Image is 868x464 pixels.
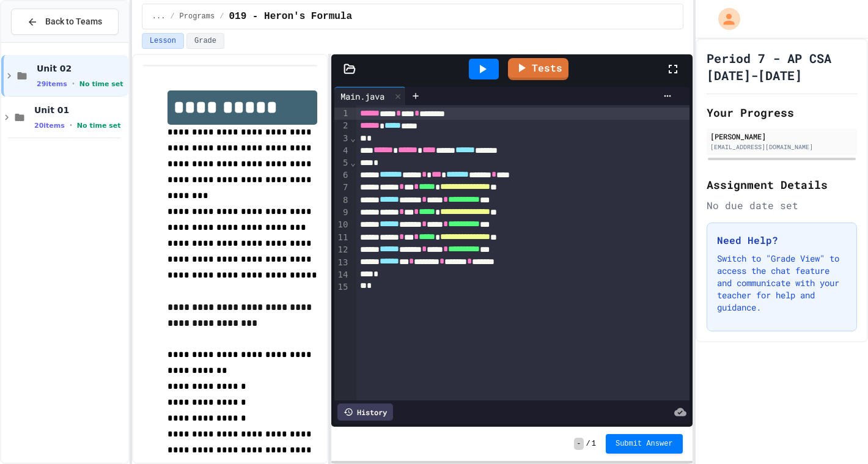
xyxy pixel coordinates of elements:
[334,257,350,269] div: 13
[606,434,683,454] button: Submit Answer
[350,158,356,168] span: Fold line
[705,5,743,33] div: My Account
[219,12,224,21] span: /
[334,108,350,120] div: 1
[334,281,350,293] div: 15
[334,219,350,231] div: 10
[508,58,568,80] a: Tests
[334,120,350,132] div: 2
[72,79,75,89] span: •
[334,269,350,281] div: 14
[616,439,673,449] span: Submit Answer
[574,438,583,450] span: -
[350,133,356,143] span: Fold line
[77,122,121,130] span: No time set
[710,131,853,142] div: [PERSON_NAME]
[37,63,126,74] span: Unit 02
[334,157,350,169] div: 5
[717,252,847,314] p: Switch to "Grade View" to access the chat feature and communicate with your teacher for help and ...
[34,105,126,116] span: Unit 01
[337,403,393,421] div: History
[334,207,350,219] div: 9
[334,87,406,105] div: Main.java
[170,12,174,21] span: /
[11,9,119,35] button: Back to Teams
[334,182,350,194] div: 7
[334,169,350,182] div: 6
[37,80,67,88] span: 29 items
[70,120,72,130] span: •
[334,244,350,256] div: 12
[334,232,350,244] div: 11
[717,233,847,248] h3: Need Help?
[45,15,102,28] span: Back to Teams
[79,80,123,88] span: No time set
[152,12,166,21] span: ...
[707,104,857,121] h2: Your Progress
[586,439,590,449] span: /
[334,90,391,103] div: Main.java
[707,198,857,213] div: No due date set
[707,176,857,193] h2: Assignment Details
[186,33,224,49] button: Grade
[229,9,352,24] span: 019 - Heron's Formula
[592,439,596,449] span: 1
[707,50,857,84] h1: Period 7 - AP CSA [DATE]-[DATE]
[142,33,184,49] button: Lesson
[180,12,215,21] span: Programs
[334,194,350,207] div: 8
[334,145,350,157] div: 4
[34,122,65,130] span: 20 items
[710,142,853,152] div: [EMAIL_ADDRESS][DOMAIN_NAME]
[334,133,350,145] div: 3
